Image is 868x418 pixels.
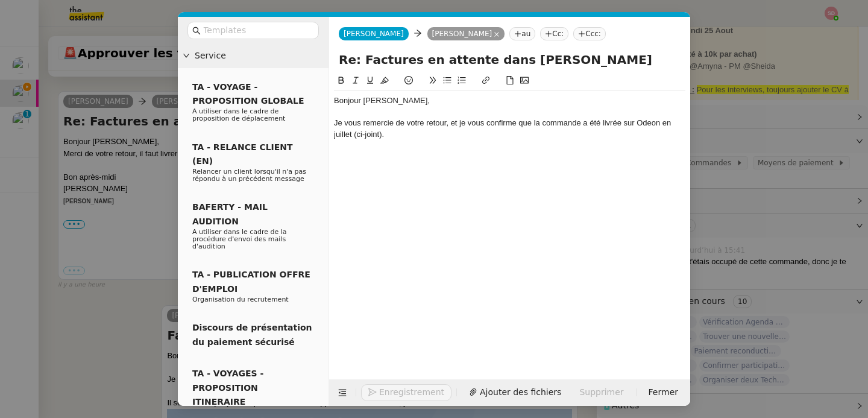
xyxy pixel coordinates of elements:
span: TA - PUBLICATION OFFRE D'EMPLOI [192,270,310,293]
button: Ajouter des fichiers [462,384,568,401]
div: Bonjour [PERSON_NAME], [334,95,685,106]
nz-tag: au [509,27,535,40]
span: Ajouter des fichiers [480,385,561,399]
span: Organisation du recrutement [192,296,289,303]
input: Templates [203,24,312,37]
span: TA - VOYAGE - PROPOSITION GLOBALE [192,82,304,106]
span: Discours de présentation du paiement sécurisé [192,323,312,346]
span: Relancer un client lorsqu'il n'a pas répondu à un précédent message [192,168,306,183]
span: [PERSON_NAME] [344,30,404,38]
div: Je vous remercie de votre retour, et je vous confirme que la commande a été livrée sur Odeon en j... [334,118,685,140]
span: BAFERTY - MAIL AUDITION [192,202,268,226]
span: TA - VOYAGES - PROPOSITION ITINERAIRE [192,369,263,407]
button: Enregistrement [361,384,451,401]
div: Service [178,44,329,68]
input: Subject [339,51,681,69]
span: A utiliser dans le cadre de proposition de déplacement [192,107,285,122]
button: Fermer [641,384,685,401]
nz-tag: Cc: [540,27,568,40]
nz-tag: [PERSON_NAME] [427,27,505,40]
nz-tag: Ccc: [573,27,606,40]
span: Fermer [649,385,678,399]
span: TA - RELANCE CLIENT (EN) [192,142,293,166]
button: Supprimer [572,384,631,401]
span: Service [195,49,324,63]
span: A utiliser dans le cadre de la procédure d'envoi des mails d'audition [192,228,287,250]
